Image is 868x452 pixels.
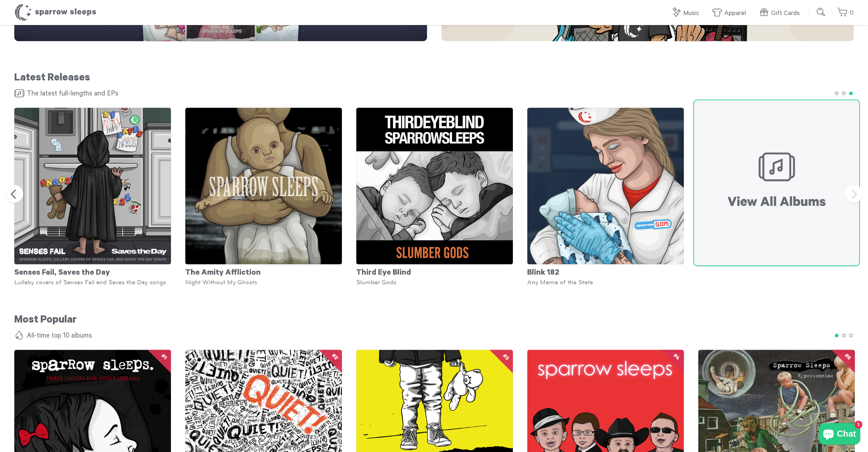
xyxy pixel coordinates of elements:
[14,4,97,21] h1: Sparrow Sleeps
[14,331,854,342] h4: All-time top 10 albums
[845,185,863,203] button: Next
[527,108,684,286] a: Blink 182 Any Mama of the State
[695,101,858,264] img: slider-view-all-albums.svg
[814,5,828,19] input: Submit
[14,108,171,286] a: Senses Fail, Saves the Day Lullaby covers of Senses Fail and Saves the Day songs
[712,6,750,21] a: Apparel
[759,6,803,21] a: Gift Cards
[185,108,342,264] img: TheAmityAffliction-NightWithoutMyGhost-Cover-2025_grande.png
[5,185,23,203] button: Previous
[14,314,854,328] h2: Most Popular
[14,108,171,264] img: SensesFail_SavesTheDaySplit-Cover_grande.png
[527,264,684,279] div: Blink 182
[356,279,513,286] div: Slumber Gods
[832,331,839,338] button: 1 of 3
[816,423,862,446] inbox-online-store-chat: Shopify online store chat
[839,331,847,338] button: 2 of 3
[356,108,513,264] img: ThirdEyeBlind-SlumberGods-Cover_1_grande.jpg
[356,108,513,286] a: Third Eye Blind Slumber Gods
[14,72,854,85] h2: Latest Releases
[356,264,513,279] div: Third Eye Blind
[14,89,854,100] h4: The latest full-lengths and EPs
[14,279,171,286] div: Lullaby covers of Senses Fail and Saves the Day songs
[671,6,703,21] a: Music
[185,264,342,279] div: The Amity Affliction
[527,108,684,264] img: Blink-182-AnyMamaoftheState-Cover_grande.png
[847,331,854,338] button: 3 of 3
[847,89,854,96] button: 3 of 3
[185,279,342,286] div: Night Without My Ghosts
[185,108,342,286] a: The Amity Affliction Night Without My Ghosts
[527,279,684,286] div: Any Mama of the State
[837,5,854,21] a: 0
[839,89,847,96] button: 2 of 3
[832,89,839,96] button: 1 of 3
[14,264,171,279] div: Senses Fail, Saves the Day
